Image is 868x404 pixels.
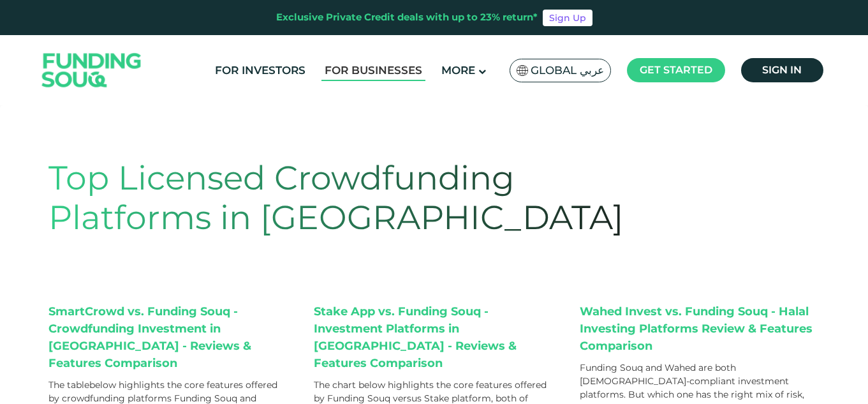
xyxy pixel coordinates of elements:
[741,58,823,82] a: Sign in
[531,63,604,78] span: Global عربي
[441,64,475,77] span: More
[640,64,712,76] span: Get started
[762,64,802,76] span: Sign in
[276,10,538,25] div: Exclusive Private Credit deals with up to 23% return*
[517,65,528,76] img: SA Flag
[321,60,425,81] a: For Businesses
[212,60,309,81] a: For Investors
[314,303,554,372] div: Stake App vs. Funding Souq - Investment Platforms in [GEOGRAPHIC_DATA] - Reviews & Features Compa...
[543,10,592,26] a: Sign Up
[29,38,154,103] img: Logo
[48,303,289,372] div: SmartCrowd vs. Funding Souq - Crowdfunding Investment in [GEOGRAPHIC_DATA] - Reviews & Features C...
[580,303,820,355] div: Wahed Invest vs. Funding Souq - Halal Investing Platforms Review & Features Comparison
[48,158,666,238] h1: Top Licensed Crowdfunding Platforms in [GEOGRAPHIC_DATA]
